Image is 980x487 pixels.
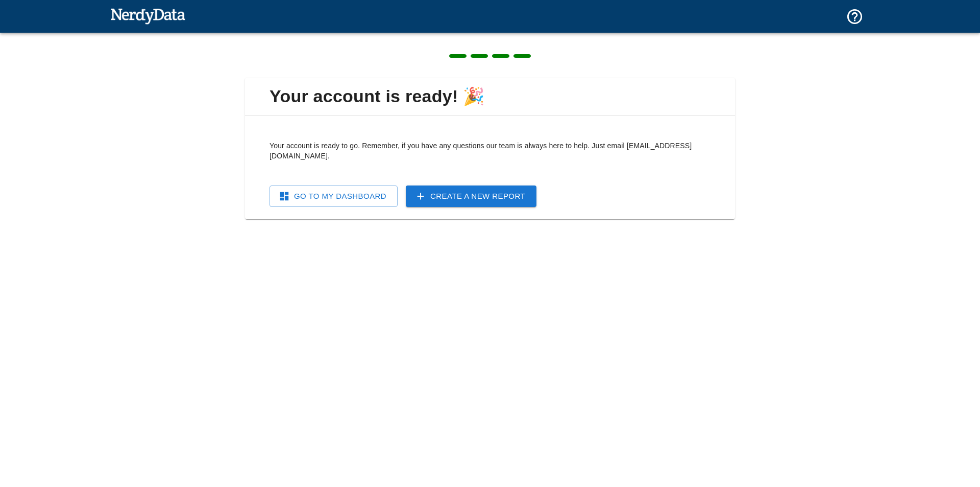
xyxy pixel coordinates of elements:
[110,6,185,26] img: NerdyData.com
[269,185,398,207] a: Go To My Dashboard
[253,86,727,107] span: Your account is ready! 🎉
[269,141,710,161] p: Your account is ready to go. Remember, if you have any questions our team is always here to help....
[406,185,536,207] a: Create a New Report
[840,2,870,32] button: Support and Documentation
